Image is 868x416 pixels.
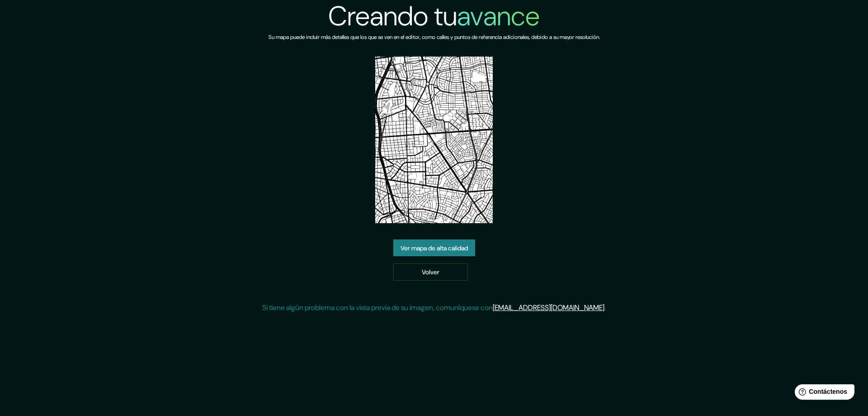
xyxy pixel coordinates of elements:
a: [EMAIL_ADDRESS][DOMAIN_NAME] [493,303,604,312]
font: Su mapa puede incluir más detalles que los que se ven en el editor, como calles y puntos de refer... [269,33,600,41]
font: Ver mapa de alta calidad [401,244,468,252]
font: Si tiene algún problema con la vista previa de su imagen, comuníquese con [262,303,493,312]
a: Volver [393,263,468,281]
a: Ver mapa de alta calidad [393,239,475,257]
font: Volver [422,268,439,277]
iframe: Lanzador de widgets de ayuda [788,381,858,406]
font: . [604,303,606,312]
img: vista previa del mapa creado [375,57,493,223]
